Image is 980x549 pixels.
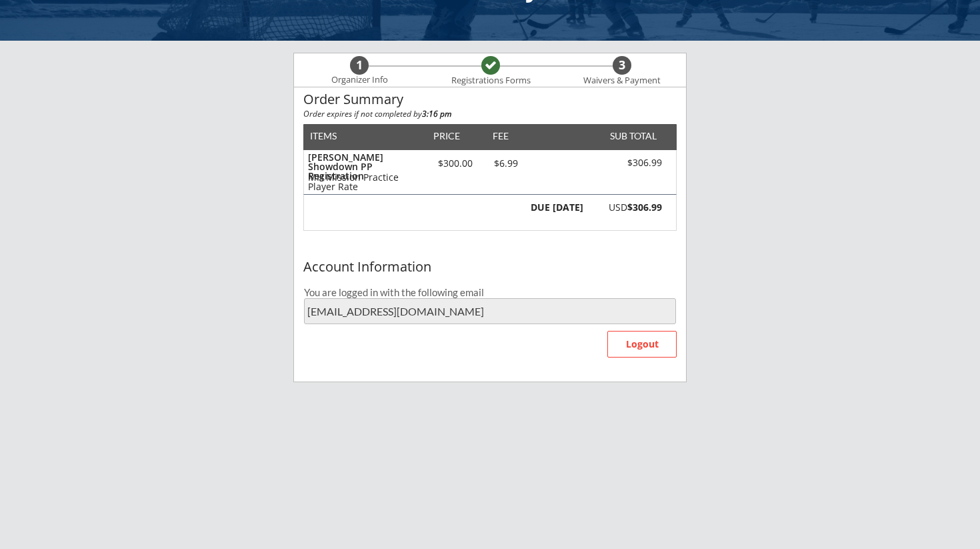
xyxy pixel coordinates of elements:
[304,288,676,298] div: You are logged in with the following email
[607,331,677,358] button: Logout
[613,58,631,73] div: 3
[422,108,451,119] strong: 3:16 pm
[303,92,677,107] div: Order Summary
[303,259,677,274] div: Account Information
[591,203,662,212] div: USD
[483,131,518,141] div: FEE
[576,75,668,86] div: Waivers & Payment
[350,58,369,73] div: 1
[605,131,657,141] div: SUB TOTAL
[323,75,396,85] div: Organizer Info
[310,131,357,141] div: ITEMS
[427,131,466,141] div: PRICE
[627,201,662,213] strong: $306.99
[587,157,662,169] div: $306.99
[445,75,537,86] div: Registrations Forms
[528,203,583,212] div: DUE [DATE]
[303,110,677,118] div: Order expires if not completed by
[427,159,483,168] div: $300.00
[308,173,421,191] div: MH Mission Practice Player Rate
[483,159,528,168] div: $6.99
[308,153,421,181] div: [PERSON_NAME] Showdown PP Registration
